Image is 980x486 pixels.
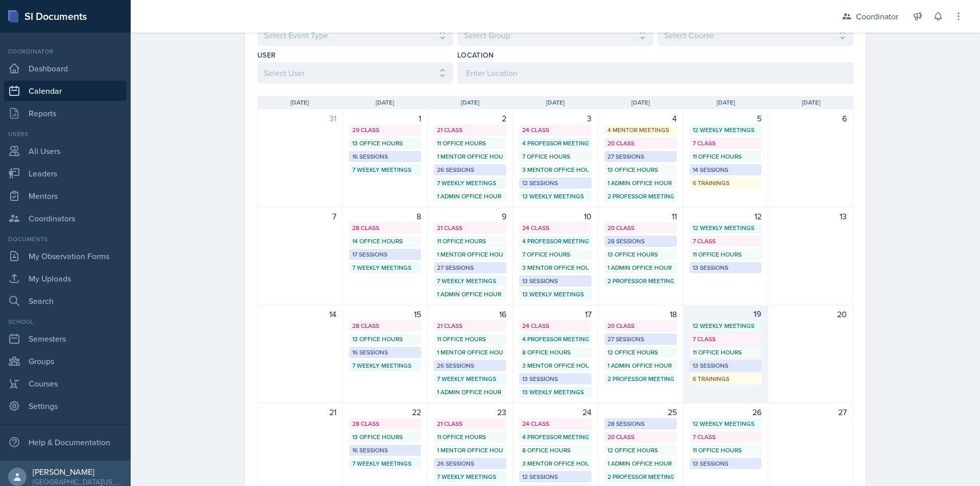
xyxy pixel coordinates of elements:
div: 2 Professor Meetings [607,374,674,383]
div: 12 Weekly Meetings [693,125,759,135]
div: 20 Class [607,321,674,330]
div: 14 [264,308,336,320]
div: 16 Sessions [352,446,419,455]
div: 11 Office Hours [437,335,503,344]
a: Mentors [4,186,127,206]
div: 4 [604,112,677,124]
div: 11 Office Hours [437,139,503,148]
div: 13 Sessions [693,459,759,468]
div: 6 Trainings [693,178,759,188]
div: 17 Sessions [352,250,419,259]
div: 3 Mentor Office Hours [522,361,589,370]
div: 12 Weekly Meetings [693,419,759,428]
div: 7 Class [693,432,759,442]
div: 11 Office Hours [693,250,759,259]
a: Reports [4,103,127,123]
div: 26 Sessions [437,361,503,370]
div: Coordinator [4,47,127,56]
div: 1 Admin Office Hour [607,178,674,188]
div: 4 Mentor Meetings [607,125,674,135]
div: 13 Office Hours [352,432,419,442]
a: All Users [4,141,127,161]
a: My Observation Forms [4,246,127,266]
div: 1 [349,112,422,124]
div: 11 Office Hours [437,432,503,442]
div: 8 Office Hours [522,446,589,455]
div: 7 Weekly Meetings [437,178,503,188]
div: 28 Class [352,419,419,428]
a: Settings [4,396,127,416]
div: 7 Weekly Meetings [352,165,419,174]
div: 4 Professor Meetings [522,237,589,246]
span: [DATE] [717,98,735,107]
span: [DATE] [290,98,309,107]
span: [DATE] [631,98,650,107]
a: Semesters [4,328,127,349]
div: 7 Class [693,335,759,344]
div: 8 [349,210,422,222]
div: 12 [690,210,762,222]
div: 28 Class [352,223,419,233]
div: 13 Sessions [522,374,589,383]
div: 8 Office Hours [522,348,589,357]
div: 3 [519,112,592,124]
div: 9 [434,210,506,222]
div: 24 Class [522,125,589,135]
span: [DATE] [376,98,394,107]
a: Coordinators [4,208,127,228]
div: 7 Weekly Meetings [352,459,419,468]
div: 11 [604,210,677,222]
div: [PERSON_NAME] [33,467,122,477]
div: 7 Weekly Meetings [437,472,503,481]
div: 27 Sessions [607,152,674,161]
div: 6 Trainings [693,374,759,383]
div: 11 Office Hours [437,237,503,246]
a: Courses [4,373,127,394]
div: 13 Office Hours [352,335,419,344]
div: 20 Class [607,223,674,233]
div: 3 Mentor Office Hours [522,165,589,174]
div: 21 Class [437,321,503,330]
div: 20 [774,308,847,320]
a: Calendar [4,81,127,101]
div: 18 [604,308,677,320]
div: 4 Professor Meetings [522,432,589,442]
div: 14 Office Hours [352,237,419,246]
div: 13 Sessions [522,276,589,286]
div: 7 [264,210,336,222]
div: 13 Sessions [693,361,759,370]
a: Leaders [4,163,127,184]
div: Coordinator [856,10,898,22]
div: 24 Class [522,223,589,233]
div: 12 Office Hours [607,348,674,357]
div: 7 Weekly Meetings [352,361,419,370]
div: 3 Mentor Office Hours [522,263,589,272]
a: Dashboard [4,58,127,79]
div: 13 Office Hours [607,165,674,174]
div: 1 Mentor Office Hour [437,250,503,259]
a: My Uploads [4,268,127,289]
div: 12 Sessions [522,178,589,188]
a: Search [4,291,127,311]
div: 2 Professor Meetings [607,276,674,286]
div: 22 [349,406,422,418]
div: 7 Class [693,237,759,246]
div: 2 Professor Meetings [607,192,674,201]
div: 27 Sessions [437,263,503,272]
div: 13 Office Hours [607,250,674,259]
div: 1 Admin Office Hour [437,388,503,397]
div: 17 [519,308,592,320]
div: 7 Office Hours [522,152,589,161]
div: 1 Admin Office Hour [607,361,674,370]
div: 1 Admin Office Hour [607,459,674,468]
span: [DATE] [461,98,479,107]
div: 12 Sessions [522,472,589,481]
span: [DATE] [802,98,820,107]
div: 23 [434,406,506,418]
div: 12 Weekly Meetings [693,321,759,330]
label: User [257,50,276,60]
div: 21 Class [437,223,503,233]
div: 1 Mentor Office Hour [437,152,503,161]
div: 7 Weekly Meetings [437,276,503,286]
div: 12 Weekly Meetings [693,223,759,233]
